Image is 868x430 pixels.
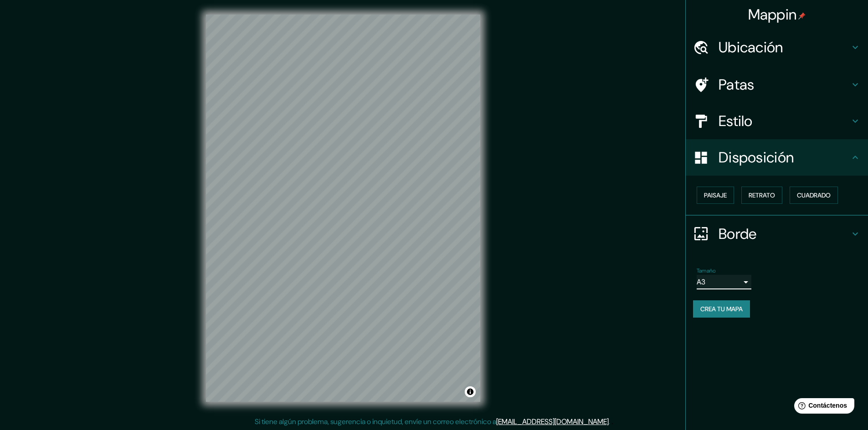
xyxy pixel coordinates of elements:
[697,275,751,289] div: A3
[697,187,734,204] button: Paisaje
[686,66,868,103] div: Patas
[693,300,750,318] button: Crea tu mapa
[741,187,782,204] button: Retrato
[748,5,797,24] font: Mappin
[719,224,757,243] font: Borde
[686,216,868,252] div: Borde
[749,191,775,199] font: Retrato
[798,12,806,20] img: pin-icon.png
[609,417,610,426] font: .
[686,103,868,139] div: Estilo
[686,29,868,66] div: Ubicación
[797,191,831,199] font: Cuadrado
[496,417,609,426] a: [EMAIL_ADDRESS][DOMAIN_NAME]
[206,15,480,402] canvas: Mapa
[719,111,753,131] font: Estilo
[697,267,715,274] font: Tamaño
[686,139,868,176] div: Disposición
[610,416,611,426] font: .
[465,386,476,397] button: Activar o desactivar atribución
[719,38,783,57] font: Ubicación
[611,416,613,426] font: .
[697,277,705,287] font: A3
[790,187,838,204] button: Cuadrado
[255,417,496,426] font: Si tiene algún problema, sugerencia o inquietud, envíe un correo electrónico a
[700,305,743,313] font: Crea tu mapa
[719,148,794,167] font: Disposición
[719,75,755,94] font: Patas
[704,191,727,199] font: Paisaje
[787,395,858,420] iframe: Lanzador de widgets de ayuda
